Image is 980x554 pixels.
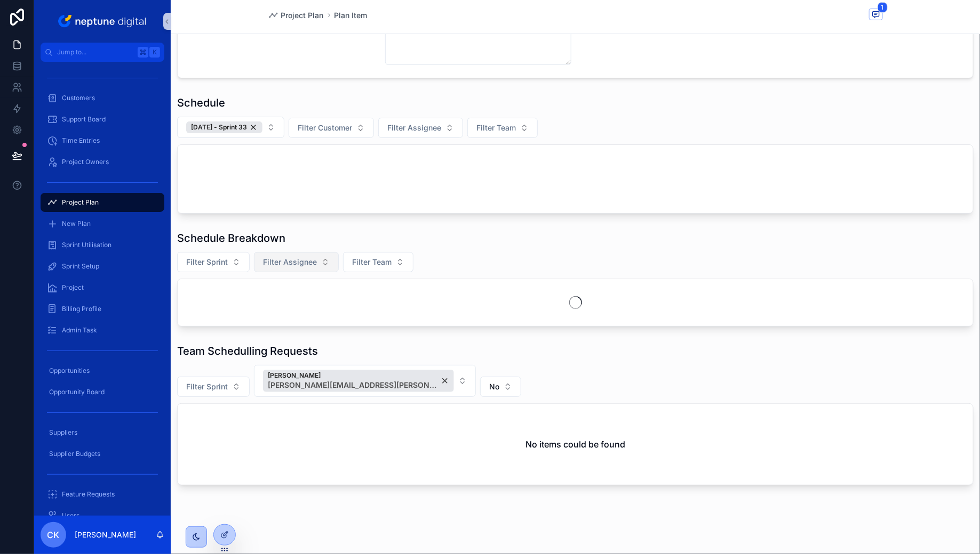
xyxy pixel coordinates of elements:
img: App logo [56,13,149,30]
span: Project [62,283,84,292]
span: Opportunities [49,366,90,375]
span: [PERSON_NAME] [268,371,439,380]
span: [DATE] - Sprint 33 [191,123,247,132]
span: 1 [878,2,888,13]
span: Time Entries [62,136,100,145]
a: Sprint Utilisation [41,235,164,255]
p: [PERSON_NAME] [75,529,136,540]
a: Project Plan [268,10,324,21]
button: Unselect 11 [186,121,262,133]
span: Filter Sprint [186,257,228,267]
h2: No items could be found [525,438,625,451]
span: [PERSON_NAME][EMAIL_ADDRESS][PERSON_NAME][DOMAIN_NAME] [268,380,439,390]
button: Select Button [177,377,250,397]
span: Project Owners [62,158,109,166]
span: Jump to... [57,48,133,56]
span: K [150,48,159,56]
a: Opportunities [41,361,164,380]
a: Plan Item [334,10,368,21]
span: Opportunity Board [49,388,105,396]
a: Customers [41,88,164,108]
button: Unselect 103 [263,370,454,392]
span: Sprint Setup [62,262,99,271]
button: Select Button [378,118,463,138]
span: Filter Sprint [186,381,228,392]
span: Sprint Utilisation [62,241,111,249]
span: New Plan [62,219,91,228]
a: Billing Profile [41,299,164,319]
button: Jump to...K [41,43,164,62]
a: Opportunity Board [41,382,164,402]
span: Project Plan [281,10,324,21]
a: New Plan [41,214,164,233]
span: Supplier Budgets [49,450,100,458]
span: Feature Requests [62,490,115,499]
a: Users [41,506,164,525]
a: Project Plan [41,193,164,212]
a: Time Entries [41,131,164,150]
span: Customers [62,94,95,102]
span: No [489,381,499,392]
button: Select Button [467,118,538,138]
span: Users [62,511,79,520]
span: Filter Customer [298,123,352,133]
a: Project [41,278,164,297]
button: Select Button [177,252,250,272]
span: Filter Assignee [263,257,317,267]
span: Admin Task [62,326,97,335]
span: Filter Team [476,123,516,133]
h1: Team Schedulling Requests [177,344,318,359]
button: Select Button [254,252,339,272]
span: Support Board [62,115,106,124]
button: Select Button [343,252,413,272]
button: 1 [869,9,883,22]
a: Project Owners [41,152,164,172]
span: CK [47,528,60,541]
h1: Schedule Breakdown [177,231,285,246]
a: Sprint Setup [41,257,164,276]
button: Select Button [289,118,374,138]
h1: Schedule [177,95,225,110]
span: Project Plan [62,198,99,207]
a: Suppliers [41,423,164,442]
button: Select Button [480,377,521,397]
a: Support Board [41,110,164,129]
span: Filter Team [352,257,392,267]
div: scrollable content [34,62,171,516]
span: Billing Profile [62,305,101,313]
button: Select Button [177,117,284,138]
a: Supplier Budgets [41,444,164,463]
span: Suppliers [49,428,77,437]
a: Admin Task [41,321,164,340]
a: Feature Requests [41,485,164,504]
span: Filter Assignee [387,123,441,133]
button: Select Button [254,365,476,397]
